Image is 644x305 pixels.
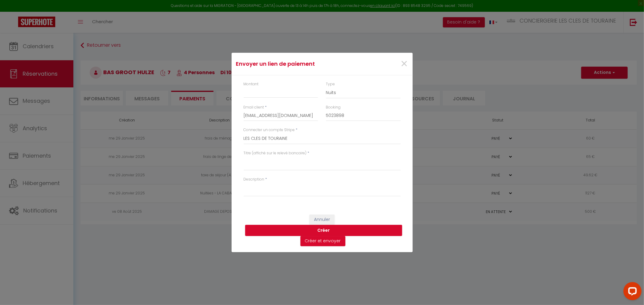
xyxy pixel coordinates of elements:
label: Connecter un compte Stripe [244,127,295,133]
button: Annuler [309,215,335,225]
label: Titre (affiché sur le relevé bancaire) [244,150,307,156]
span: × [401,55,408,73]
label: Booking [326,105,341,110]
button: Créer et envoyer [300,236,345,246]
label: Montant [244,81,259,87]
h4: Envoyer un lien de paiement [236,60,348,68]
button: Close [401,58,408,71]
label: Description [244,177,264,182]
label: Type [326,81,335,87]
iframe: LiveChat chat widget [619,280,644,305]
label: Email client [244,105,264,110]
button: Créer [245,225,402,236]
